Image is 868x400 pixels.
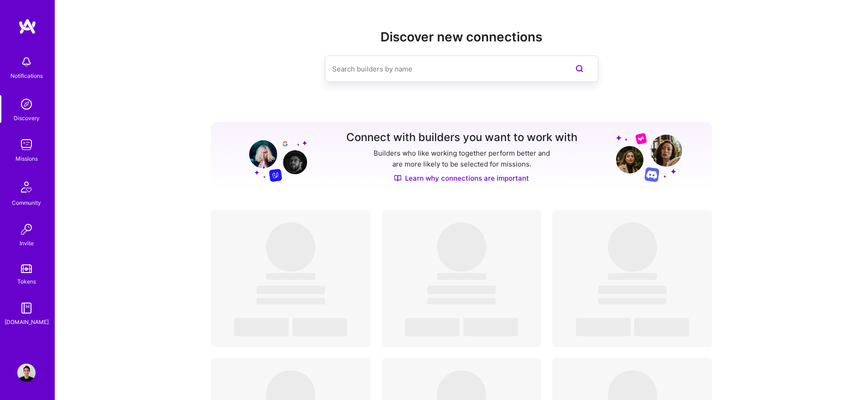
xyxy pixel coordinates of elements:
div: Discovery [14,113,40,123]
span: ‌ [463,318,518,336]
span: ‌ [437,223,486,272]
h3: Connect with builders you want to work with [346,131,577,144]
span: ‌ [437,273,486,280]
div: Community [12,198,41,208]
span: ‌ [427,298,496,304]
span: ‌ [266,223,315,272]
span: ‌ [608,273,657,280]
img: Invite [17,220,36,238]
span: ‌ [634,318,689,336]
img: guide book [17,299,36,317]
div: Invite [20,238,34,248]
h2: Discover new connections [211,30,712,45]
img: logo [18,18,36,35]
i: icon SearchPurple [574,63,585,74]
div: Tokens [17,277,36,286]
div: [DOMAIN_NAME] [5,317,49,327]
span: ‌ [405,318,460,336]
img: Grow your network [616,132,682,182]
img: Discover [394,174,401,182]
span: ‌ [293,318,347,336]
span: ‌ [234,318,289,336]
span: ‌ [576,318,631,336]
p: Builders who like working together perform better and are more likely to be selected for missions. [372,148,552,170]
img: Community [15,176,37,198]
img: Grow your network [241,132,307,182]
img: bell [17,53,36,71]
div: Missions [15,154,38,163]
img: discovery [17,95,36,113]
div: Notifications [10,71,43,81]
img: tokens [21,264,32,273]
input: Search builders by name [332,57,555,81]
span: ‌ [598,286,667,294]
a: Learn why connections are important [394,173,529,183]
span: ‌ [608,223,657,272]
img: User Avatar [17,364,36,382]
span: ‌ [257,286,325,294]
span: ‌ [257,298,325,304]
span: ‌ [266,273,315,280]
span: ‌ [598,298,667,304]
img: teamwork [17,136,36,154]
span: ‌ [427,286,496,294]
